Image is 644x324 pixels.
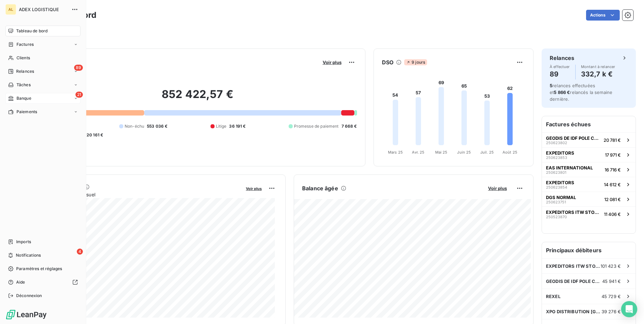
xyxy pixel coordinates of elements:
[216,123,227,129] span: Litige
[412,150,424,155] tspan: Avr. 25
[5,39,80,50] a: Factures
[19,7,67,12] span: ADEX LOGISTIQUE
[546,165,593,170] span: EAS INTERNATIONAL
[125,123,144,129] span: Non-échu
[604,137,621,143] span: 20 781 €
[74,65,83,71] span: 89
[5,106,80,117] a: Paiements
[605,167,621,172] span: 16 716 €
[85,132,103,138] span: -20 161 €
[546,150,574,156] span: EXPEDITORS
[388,150,403,155] tspan: Mars 25
[342,123,357,129] span: 7 668 €
[323,60,342,65] span: Voir plus
[77,249,83,255] span: 4
[546,135,601,141] span: GEODIS DE IDF POLE COURSES ET SPECIAL
[16,266,62,272] span: Paramètres et réglages
[246,186,262,191] span: Voir plus
[5,79,80,90] a: Tâches
[5,66,80,77] a: 89Relances
[5,26,80,36] a: Tableau de bord
[302,184,338,192] h6: Balance âgée
[17,109,37,115] span: Paiements
[5,263,80,274] a: Paramètres et réglages
[5,309,47,320] img: Logo LeanPay
[546,309,602,314] span: XPO DISTRIBUTION [GEOGRAPHIC_DATA]
[546,279,602,284] span: GEODIS DE IDF POLE COURSES ET SPECIAL
[457,150,471,155] tspan: Juin 25
[147,123,167,129] span: 553 036 €
[621,301,637,317] div: Open Intercom Messenger
[5,4,16,15] div: AL
[602,279,621,284] span: 45 941 €
[16,252,41,258] span: Notifications
[550,65,570,69] span: À effectuer
[542,177,636,192] button: EXPEDITORS25062385414 612 €
[546,185,567,189] span: 250623854
[605,152,621,158] span: 17 971 €
[480,150,494,155] tspan: Juil. 25
[17,95,31,101] span: Banque
[546,263,601,269] span: EXPEDITORS ITW STOCKAGE
[546,141,567,145] span: 250623802
[542,242,636,258] h6: Principaux débiteurs
[604,212,621,217] span: 11 406 €
[586,10,620,21] button: Actions
[16,239,31,245] span: Imports
[542,162,636,177] button: EAS INTERNATIONAL25062380116 716 €
[503,150,517,155] tspan: Août 25
[17,41,34,47] span: Factures
[244,185,264,191] button: Voir plus
[581,69,615,79] h4: 332,7 k €
[435,150,447,155] tspan: Mai 25
[542,116,636,132] h6: Factures échues
[486,185,509,191] button: Voir plus
[542,132,636,147] button: GEODIS DE IDF POLE COURSES ET SPECIAL25062380220 781 €
[17,82,31,88] span: Tâches
[38,191,241,198] span: Chiffre d'affaires mensuel
[546,180,574,185] span: EXPEDITORS
[294,123,339,129] span: Promesse de paiement
[17,55,30,61] span: Clients
[5,277,80,288] a: Aide
[601,263,621,269] span: 101 423 €
[542,206,636,221] button: EXPEDITORS ITW STOCKAGE25052387011 406 €
[38,88,357,108] h2: 852 422,57 €
[602,309,621,314] span: 39 276 €
[542,147,636,162] button: EXPEDITORS25062385317 971 €
[75,92,83,98] span: 21
[546,156,567,160] span: 250623853
[546,200,566,204] span: 250623751
[321,59,344,65] button: Voir plus
[5,236,80,247] a: Imports
[554,90,570,95] span: 5 866 €
[546,195,576,200] span: DGS NORMAL
[546,170,566,174] span: 250623801
[16,28,47,34] span: Tableau de bord
[382,58,393,66] h6: DSO
[16,293,42,299] span: Déconnexion
[581,65,615,69] span: Montant à relancer
[5,53,80,63] a: Clients
[404,59,427,65] span: 9 jours
[550,69,570,79] h4: 89
[604,197,621,202] span: 12 081 €
[550,54,574,62] h6: Relances
[542,192,636,206] button: DGS NORMAL25062375112 081 €
[16,279,25,285] span: Aide
[604,182,621,187] span: 14 612 €
[546,215,567,219] span: 250523870
[229,123,246,129] span: 36 191 €
[550,83,552,88] span: 5
[488,186,507,191] span: Voir plus
[550,83,612,102] span: relances effectuées et relancés la semaine dernière.
[546,209,601,215] span: EXPEDITORS ITW STOCKAGE
[602,294,621,299] span: 45 729 €
[546,294,560,299] span: REXEL
[16,68,34,74] span: Relances
[5,93,80,104] a: 21Banque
